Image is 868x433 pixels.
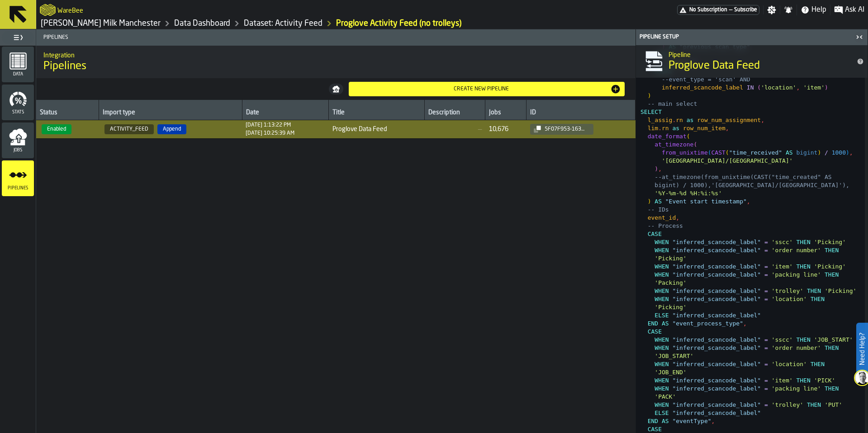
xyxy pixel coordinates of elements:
span: THEN [825,344,839,351]
span: Pipelines [2,186,34,191]
span: "inferred_scancode_label" [672,409,761,416]
span: AS [655,198,662,205]
span: 'item' [772,263,793,270]
div: Description [428,109,481,118]
span: 'trolley' [772,401,803,408]
span: = [764,377,768,384]
a: link-to-/wh/i/b09612b5-e9f1-4a3a-b0a4-784729d61419 [41,19,161,28]
span: WHEN [655,247,669,254]
span: "Event start timestamp" [665,198,747,205]
span: from_unixtime [662,149,708,156]
span: 'PUT' [825,401,842,408]
div: 10,676 [489,126,508,133]
span: , [849,149,853,156]
span: row_num_assignment [697,117,761,123]
span: 'PICK' [814,377,835,384]
span: THEN [825,247,839,254]
li: menu Stats [2,85,34,121]
span: Subscribe [734,7,757,13]
span: CASE [648,426,662,433]
span: Append [157,124,186,134]
span: WHEN [655,361,669,367]
span: "inferred_scancode_label" [672,336,761,343]
div: title-Proglove Data Feed [636,45,868,78]
span: rn [662,125,669,132]
span: as [687,117,694,123]
span: THEN [825,271,839,278]
span: row_num_item [683,125,726,132]
span: "inferred_scancode_label" [672,385,761,392]
span: THEN [807,287,821,294]
span: --at_timezone(from_unixtime(CAST("time_created" AS [655,174,831,180]
span: "time_received" [729,149,782,156]
span: bigint [796,149,817,156]
button: button-5f07f953-1638-4a7f-8ee5-128a944715bb [530,124,593,135]
span: = [764,247,768,254]
span: event_id [648,214,676,221]
span: Ask AI [845,5,864,15]
span: . [672,117,676,123]
span: 'location' [761,84,796,91]
div: Title [332,109,420,118]
span: 'Picking' [825,287,856,294]
span: / [825,149,828,156]
span: 'item' [772,377,793,384]
span: 'packing line' [772,385,821,392]
span: ) [648,92,651,99]
span: Help [811,5,826,15]
div: Create new pipeline [352,86,611,92]
span: -- IDs [648,206,669,213]
span: WHEN [655,401,669,408]
span: l_assig [648,117,673,123]
h2: Sub Title [57,5,83,14]
span: "inferred_scancode_label" [672,344,761,351]
span: THEN [811,296,825,302]
span: rn [676,117,683,123]
span: THEN [796,377,810,384]
span: END [648,320,658,327]
span: , [796,84,800,91]
span: 'sscc' [772,239,793,245]
span: AS [786,149,793,156]
span: 'Packing' [655,279,686,286]
span: WHEN [655,263,669,270]
div: Created at [246,122,294,128]
span: THEN [796,263,810,270]
span: Pipelines [43,59,86,74]
span: THEN [796,239,810,245]
span: THEN [825,385,839,392]
span: = [764,287,768,294]
a: link-to-/wh/i/b09612b5-e9f1-4a3a-b0a4-784729d61419/data/activity [244,19,323,28]
div: Pipeline Setup [638,34,853,40]
span: Pipelines [40,34,636,41]
span: ) [655,165,658,172]
span: Data [2,72,34,77]
span: ) [825,84,828,91]
span: 'Picking' [814,263,846,270]
span: "inferred_scancode_label" [672,263,761,270]
span: 'location' [772,361,807,367]
span: SELECT [640,108,662,115]
span: Proglove Data Feed [669,59,760,73]
span: -- Process [648,222,683,229]
span: WHEN [655,336,669,343]
span: Stats [2,110,34,115]
label: Need Help? [857,324,867,374]
span: ELSE [655,409,669,416]
span: 'JOB_END' [655,369,686,376]
span: WHEN [655,344,669,351]
h2: Sub Title [669,50,849,59]
span: 'JOB_START' [655,353,693,359]
span: = [764,385,768,392]
label: button-toggle-Close me [853,32,866,42]
span: "inferred_scancode_label" [672,247,761,254]
span: CASE [648,231,662,237]
span: Proglove Data Feed [332,126,421,133]
span: WHEN [655,287,669,294]
span: ELSE [655,312,669,319]
span: , [711,418,715,424]
span: "inferred_scancode_label" [672,271,761,278]
span: "event_process_type" [672,320,743,327]
div: Updated at [246,130,294,136]
span: inferred_scancode_label [662,84,743,91]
